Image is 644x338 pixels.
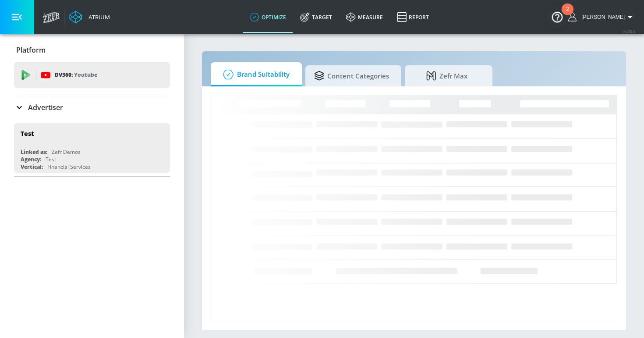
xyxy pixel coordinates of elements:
a: Report [390,1,436,33]
div: Advertiser [14,95,170,120]
div: Financial Services [47,163,91,171]
p: Platform [16,45,46,55]
p: DV360: [55,70,97,80]
p: Youtube [74,70,97,79]
div: 2 [566,9,569,21]
span: Zefr Max [414,65,480,86]
div: Test [21,129,34,138]
div: Vertical: [21,163,43,171]
div: Agency: [21,156,41,163]
a: measure [339,1,390,33]
a: optimize [243,1,293,33]
button: [PERSON_NAME] [568,12,635,22]
div: DV360: Youtube [14,62,170,88]
div: TestLinked as:Zefr DemosAgency:TestVertical:Financial Services [14,123,170,173]
span: Brand Suitability [219,64,290,85]
span: login as: harrison.chalet@zefr.com [578,14,625,20]
div: Linked as: [21,148,47,156]
a: Atrium [69,11,110,24]
span: v 4.25.4 [623,29,635,34]
div: Platform [14,38,170,62]
div: Test [46,156,56,163]
button: Open Resource Center, 2 new notifications [545,4,570,29]
div: Atrium [85,13,110,21]
p: Advertiser [28,103,63,112]
a: Target [293,1,339,33]
div: Zefr Demos [52,148,81,156]
span: Content Categories [314,65,389,86]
